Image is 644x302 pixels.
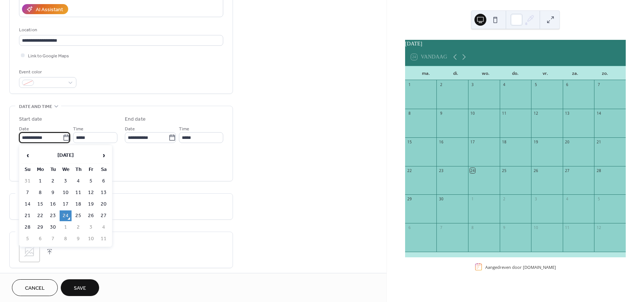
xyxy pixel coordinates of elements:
th: Su [22,164,34,175]
div: wo. [471,66,501,80]
td: 21 [22,210,34,221]
div: 11 [565,225,570,231]
td: 20 [98,199,110,210]
div: 12 [533,111,539,116]
div: [DATE] [405,40,626,48]
div: zo. [590,66,620,80]
td: 3 [60,176,72,187]
td: 15 [34,199,46,210]
div: 1 [407,82,412,88]
div: 4 [565,197,570,202]
th: Sa [98,164,110,175]
div: za. [560,66,590,80]
button: AI Assistant [22,4,68,14]
div: 21 [596,139,602,144]
div: 9 [502,225,507,231]
td: 7 [47,233,59,244]
div: 6 [565,82,570,88]
td: 26 [85,210,97,221]
div: 30 [439,197,444,202]
div: 17 [470,139,475,144]
th: We [60,164,72,175]
td: 10 [85,233,97,244]
div: do. [501,66,530,80]
div: 24 [470,168,475,173]
span: Date [125,125,135,133]
td: 6 [98,176,110,187]
td: 7 [22,187,34,198]
span: Save [74,284,86,292]
td: 14 [22,199,34,210]
button: Cancel [12,279,58,296]
div: 14 [596,111,602,116]
div: 3 [533,197,539,202]
td: 8 [34,187,46,198]
div: 20 [565,139,570,144]
td: 1 [34,176,46,187]
td: 5 [22,233,34,244]
div: Event color [19,68,75,76]
td: 19 [85,199,97,210]
button: Save [61,279,99,296]
span: Time [73,125,83,133]
div: 11 [502,111,507,116]
span: Link to Google Maps [28,52,69,60]
div: 5 [596,197,602,202]
td: 17 [60,199,72,210]
div: ma. [411,66,441,80]
span: Date and time [19,103,52,111]
td: 3 [85,222,97,233]
div: 1 [470,197,475,202]
div: 2 [502,197,507,202]
td: 23 [47,210,59,221]
div: 5 [533,82,539,88]
div: 18 [502,139,507,144]
td: 1 [60,222,72,233]
div: 6 [407,225,412,231]
span: ‹ [22,148,33,163]
td: 13 [98,187,110,198]
td: 9 [72,233,84,244]
td: 11 [72,187,84,198]
span: Cancel [25,284,45,292]
div: 7 [439,225,444,231]
td: 5 [85,176,97,187]
td: 30 [47,222,59,233]
th: Fr [85,164,97,175]
div: 22 [407,168,412,173]
td: 18 [72,199,84,210]
th: Mo [34,164,46,175]
td: 25 [72,210,84,221]
div: 8 [470,225,475,231]
div: 10 [470,111,475,116]
th: [DATE] [34,147,97,163]
div: 15 [407,139,412,144]
td: 16 [47,199,59,210]
div: 7 [596,82,602,88]
th: Tu [47,164,59,175]
div: Start date [19,115,42,123]
div: di. [441,66,471,80]
td: 12 [85,187,97,198]
div: Aangedreven door [485,264,556,270]
div: 3 [470,82,475,88]
div: 9 [439,111,444,116]
td: 11 [98,233,110,244]
td: 10 [60,187,72,198]
span: › [98,148,109,163]
div: 4 [502,82,507,88]
div: 16 [439,139,444,144]
td: 4 [72,176,84,187]
td: 2 [72,222,84,233]
th: Th [72,164,84,175]
span: Time [179,125,189,133]
td: 29 [34,222,46,233]
div: 28 [596,168,602,173]
div: ; [19,241,40,262]
div: 26 [533,168,539,173]
div: 23 [439,168,444,173]
td: 2 [47,176,59,187]
div: Location [19,26,222,34]
div: 25 [502,168,507,173]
